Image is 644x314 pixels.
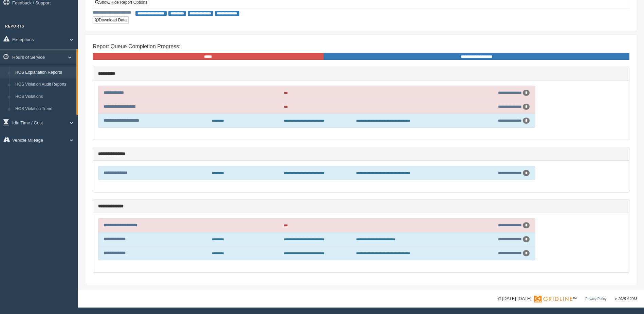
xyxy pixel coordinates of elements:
[12,91,76,103] a: HOS Violations
[498,295,637,302] div: © [DATE]-[DATE] - ™
[93,16,129,24] button: Download Data
[615,297,637,301] span: v. 2025.4.2063
[12,103,76,115] a: HOS Violation Trend
[12,78,76,91] a: HOS Violation Audit Reports
[93,43,629,50] h4: Report Queue Completion Progress:
[534,296,572,302] img: Gridline
[12,67,76,79] a: HOS Explanation Reports
[585,297,606,301] a: Privacy Policy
